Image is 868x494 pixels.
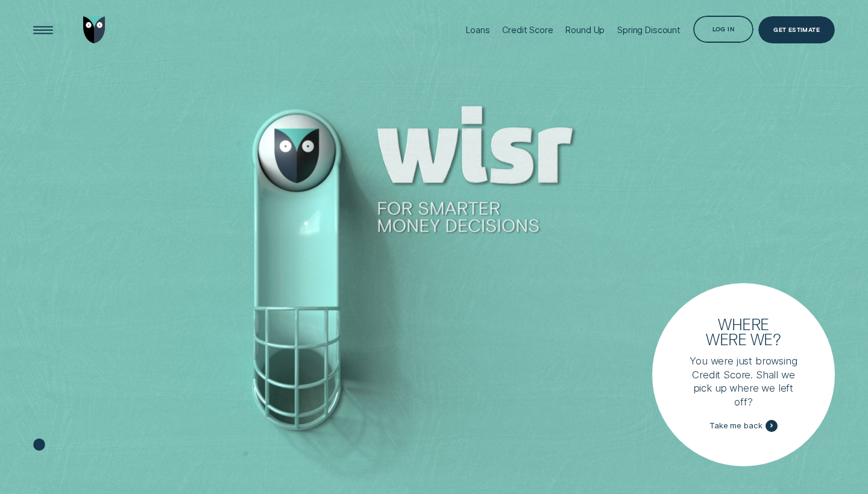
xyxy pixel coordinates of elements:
p: You were just browsing Credit Score. Shall we pick up where we left off? [683,354,804,408]
h3: Where were we? [699,316,788,346]
div: Spring Discount [617,25,681,35]
div: Credit Score [502,25,553,35]
button: Open Menu [30,16,57,43]
button: Log in [693,16,753,43]
a: Where were we?You were just browsing Credit Score. Shall we pick up where we left off?Take me back [652,283,835,466]
a: Get Estimate [758,16,835,43]
span: Take me back [709,421,762,431]
div: Loans [466,25,489,35]
div: Round Up [565,25,605,35]
img: Wisr [83,16,106,43]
